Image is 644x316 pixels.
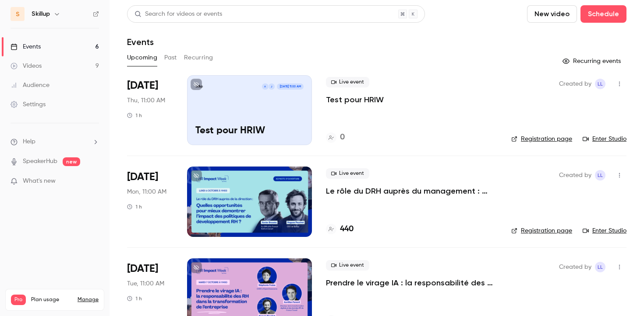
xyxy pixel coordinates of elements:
[580,5,626,23] button: Schedule
[559,54,626,68] button: Recurring events
[268,83,275,90] div: J
[16,10,20,19] span: S
[326,223,354,235] a: 440
[127,203,142,210] div: 1 h
[11,100,46,109] div: Settings
[277,83,303,90] span: [DATE] 11:00 AM
[31,296,72,303] span: Plan usage
[340,223,354,235] h4: 440
[23,137,35,146] span: Help
[595,79,605,89] span: Louise Le Guillou
[559,170,591,181] span: Created by
[134,10,222,19] div: Search for videos or events
[595,262,605,272] span: Louise Le Guillou
[326,168,369,179] span: Live event
[184,51,213,65] button: Recurring
[127,79,158,93] span: [DATE]
[598,170,603,181] span: LL
[127,96,165,105] span: Thu, 11:00 AM
[598,262,603,272] span: LL
[527,5,577,23] button: New video
[559,262,591,272] span: Created by
[595,170,605,181] span: Louise Le Guillou
[127,188,166,196] span: Mon, 11:00 AM
[326,94,384,105] a: Test pour HRIW
[78,296,99,303] a: Manage
[11,81,50,90] div: Audience
[127,170,158,184] span: [DATE]
[583,226,626,235] a: Enter Studio
[340,132,345,143] h4: 0
[326,260,369,271] span: Live event
[127,279,164,288] span: Tue, 11:00 AM
[326,77,369,87] span: Live event
[326,132,345,143] a: 0
[11,62,42,70] div: Videos
[127,295,142,302] div: 1 h
[164,51,177,65] button: Past
[127,75,173,145] div: Oct 2 Thu, 11:00 AM (Europe/Paris)
[511,135,572,143] a: Registration page
[326,278,497,288] a: Prendre le virage IA : la responsabilité des RH dans la transformation de l'entreprise
[127,112,142,119] div: 1 h
[11,295,26,305] span: Pro
[32,10,50,18] h6: Skillup
[127,51,157,65] button: Upcoming
[63,157,80,166] span: new
[559,79,591,89] span: Created by
[195,125,304,137] p: Test pour HRIW
[326,186,497,196] a: Le rôle du DRH auprès du management : quelles opportunités pour mieux démontrer l’impact des poli...
[127,37,154,47] h1: Events
[187,75,312,145] a: SkillupJA[DATE] 11:00 AMTest pour HRIW
[11,137,99,146] li: help-dropdown-opener
[88,177,99,185] iframe: Noticeable Trigger
[23,157,57,166] a: SpeakerHub
[127,262,158,276] span: [DATE]
[262,83,269,90] div: A
[127,167,173,236] div: Oct 6 Mon, 11:00 AM (Europe/Paris)
[598,79,603,89] span: LL
[583,135,626,143] a: Enter Studio
[11,42,41,51] div: Events
[511,226,572,235] a: Registration page
[23,177,56,186] span: What's new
